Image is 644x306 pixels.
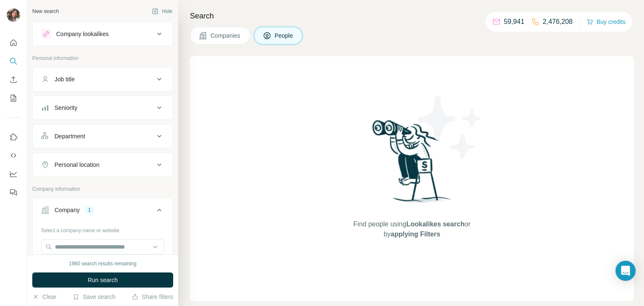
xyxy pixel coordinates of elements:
p: Company information [32,185,173,193]
button: Feedback [7,185,20,200]
div: Job title [55,75,75,83]
button: Save search [73,293,115,301]
button: Clear [32,293,56,301]
button: Department [33,126,173,146]
button: Job title [33,69,173,89]
span: Companies [210,31,241,40]
button: Seniority [33,98,173,118]
img: Surfe Illustration - Woman searching with binoculars [369,118,456,211]
button: My lists [7,91,20,106]
div: Personal location [55,161,99,169]
button: Use Surfe on LinkedIn [7,130,20,145]
div: Company [55,206,80,214]
button: Share filters [132,293,173,301]
p: 59,941 [504,17,525,27]
div: Department [55,132,85,140]
button: Hide [146,5,178,18]
div: Seniority [55,104,77,112]
span: Run search [88,276,118,284]
div: Company lookalikes [56,30,109,38]
img: Surfe Illustration - Stars [412,90,488,165]
div: New search [32,8,59,15]
span: Find people using or by [345,219,479,239]
div: Select a company name or website [41,223,164,234]
h4: Search [190,10,634,22]
button: Buy credits [587,16,626,28]
p: 2,476,208 [543,17,573,27]
button: Company lookalikes [33,24,173,44]
button: Search [7,54,20,69]
button: Company1 [33,200,173,223]
button: Personal location [33,155,173,175]
button: Dashboard [7,166,20,182]
div: 1960 search results remaining [69,260,137,267]
span: applying Filters [391,231,440,238]
button: Enrich CSV [7,72,20,87]
div: 1 [85,206,94,214]
button: Quick start [7,35,20,50]
button: Run search [32,272,173,288]
button: Use Surfe API [7,148,20,163]
div: Open Intercom Messenger [615,261,636,281]
img: Avatar [7,8,20,22]
p: Personal information [32,54,173,62]
span: Lookalikes search [406,220,465,228]
span: People [275,31,294,40]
